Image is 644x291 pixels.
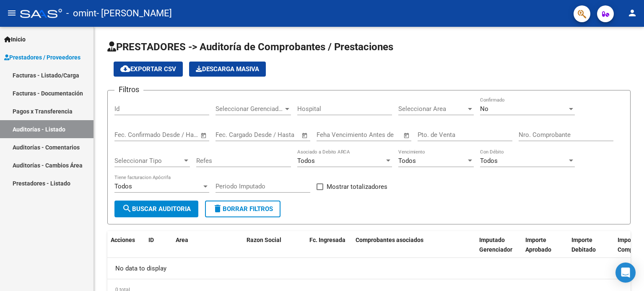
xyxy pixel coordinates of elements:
span: Fc. Ingresada [309,237,345,243]
datatable-header-cell: Area [172,231,231,268]
input: Fecha fin [257,131,298,139]
span: Imputado Gerenciador [479,237,512,253]
span: Seleccionar Gerenciador [216,105,283,113]
app-download-masive: Descarga masiva de comprobantes (adjuntos) [189,62,266,77]
button: Descarga Masiva [189,62,266,77]
datatable-header-cell: Acciones [107,231,145,268]
span: Descarga Masiva [196,65,259,73]
button: Open calendar [402,131,412,140]
button: Borrar Filtros [205,201,280,217]
datatable-header-cell: Razon Social [243,231,306,268]
div: Open Intercom Messenger [615,263,636,283]
div: No data to display [107,258,631,279]
span: Todos [297,157,315,165]
span: Prestadores / Proveedores [4,53,80,62]
span: Comprobantes asociados [356,237,423,243]
button: Buscar Auditoria [114,201,198,217]
span: Seleccionar Tipo [114,157,182,165]
mat-icon: search [122,203,132,214]
span: Acciones [111,237,135,243]
span: Mostrar totalizadores [327,182,387,192]
mat-icon: menu [7,8,17,18]
span: Exportar CSV [120,65,176,73]
span: Buscar Auditoria [122,205,191,213]
span: Todos [480,157,498,165]
span: ID [148,237,154,243]
h3: Filtros [114,84,143,95]
span: Borrar Filtros [213,205,273,213]
span: - [PERSON_NAME] [96,4,172,23]
span: Razon Social [247,237,281,243]
datatable-header-cell: Importe Debitado [568,231,614,268]
span: Area [176,237,188,243]
mat-icon: cloud_download [120,64,130,74]
span: Inicio [4,35,26,44]
mat-icon: delete [213,203,223,214]
span: Seleccionar Area [398,105,466,113]
button: Exportar CSV [114,62,183,77]
span: Todos [114,183,132,190]
input: Fecha inicio [216,131,249,139]
input: Fecha fin [156,131,197,139]
span: PRESTADORES -> Auditoría de Comprobantes / Prestaciones [107,41,393,53]
span: Importe Debitado [571,237,596,253]
span: Importe Aprobado [525,237,551,253]
button: Open calendar [300,131,310,140]
datatable-header-cell: Fc. Ingresada [306,231,352,268]
span: Todos [398,157,416,165]
button: Open calendar [199,131,209,140]
datatable-header-cell: Imputado Gerenciador [476,231,522,268]
datatable-header-cell: ID [145,231,172,268]
input: Fecha inicio [114,131,148,139]
mat-icon: person [627,8,637,18]
datatable-header-cell: Importe Aprobado [522,231,568,268]
span: - omint [66,4,96,23]
datatable-header-cell: Comprobantes asociados [352,231,476,268]
span: No [480,105,488,113]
